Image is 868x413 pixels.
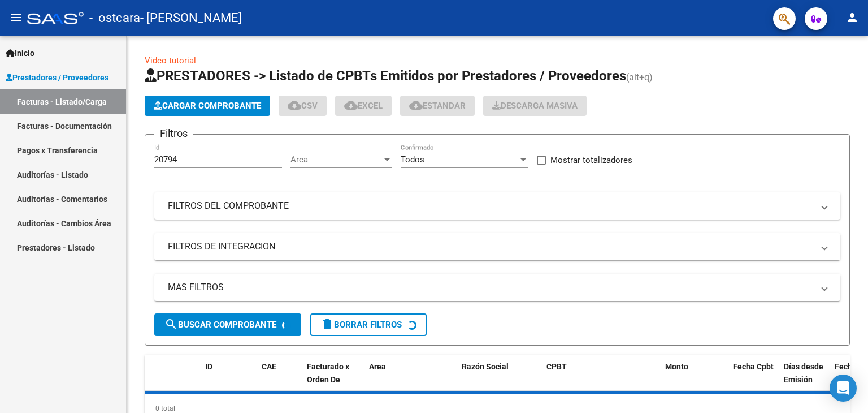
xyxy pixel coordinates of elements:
[320,317,334,331] mat-icon: delete
[546,362,567,371] span: CPBT
[409,98,423,112] mat-icon: cloud_download
[145,68,626,84] span: PRESTADORES -> Listado de CPBTs Emitidos por Prestadores / Proveedores
[257,355,302,405] datatable-header-cell: CAE
[835,362,866,384] span: Fecha Recibido
[262,362,276,371] span: CAE
[409,101,466,111] span: Estandar
[168,200,813,212] mat-panel-title: FILTROS DEL COMPROBANTE
[483,96,587,116] button: Descarga Masiva
[145,96,270,116] button: Cargar Comprobante
[492,101,578,111] span: Descarga Masiva
[542,355,661,405] datatable-header-cell: CPBT
[290,154,382,165] span: Area
[779,355,830,405] datatable-header-cell: Días desde Emisión
[665,362,688,371] span: Monto
[6,47,34,59] span: Inicio
[733,362,774,371] span: Fecha Cpbt
[364,355,441,405] datatable-header-cell: Area
[164,317,178,331] mat-icon: search
[400,96,475,116] button: Estandar
[550,153,632,167] span: Mostrar totalizadores
[154,233,840,260] mat-expansion-panel-header: FILTROS DE INTEGRACION
[307,362,349,384] span: Facturado x Orden De
[154,192,840,220] mat-expansion-panel-header: FILTROS DEL COMPROBANTE
[9,11,23,24] mat-icon: menu
[205,362,212,371] span: ID
[661,355,728,405] datatable-header-cell: Monto
[483,96,587,116] app-download-masive: Descarga masiva de comprobantes (adjuntos)
[168,281,813,294] mat-panel-title: MAS FILTROS
[344,98,358,112] mat-icon: cloud_download
[369,362,386,371] span: Area
[288,98,301,112] mat-icon: cloud_download
[154,126,193,141] h3: Filtros
[89,6,140,31] span: - ostcara
[6,71,108,84] span: Prestadores / Proveedores
[201,355,257,405] datatable-header-cell: ID
[154,101,261,111] span: Cargar Comprobante
[335,96,392,116] button: EXCEL
[344,101,383,111] span: EXCEL
[145,55,196,66] a: Video tutorial
[320,320,402,330] span: Borrar Filtros
[457,355,542,405] datatable-header-cell: Razón Social
[401,154,424,165] span: Todos
[845,11,859,24] mat-icon: person
[154,313,301,336] button: Buscar Comprobante
[784,362,823,384] span: Días desde Emisión
[279,96,327,116] button: CSV
[310,313,427,336] button: Borrar Filtros
[728,355,779,405] datatable-header-cell: Fecha Cpbt
[626,72,653,83] span: (alt+q)
[140,6,242,31] span: - [PERSON_NAME]
[168,240,813,253] mat-panel-title: FILTROS DE INTEGRACION
[302,355,364,405] datatable-header-cell: Facturado x Orden De
[830,375,857,402] div: Open Intercom Messenger
[288,101,318,111] span: CSV
[164,320,276,330] span: Buscar Comprobante
[462,362,509,371] span: Razón Social
[154,274,840,301] mat-expansion-panel-header: MAS FILTROS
